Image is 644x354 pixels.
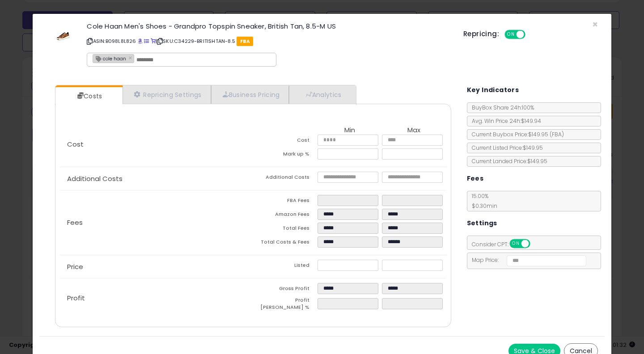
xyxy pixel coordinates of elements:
[60,141,253,148] p: Cost
[467,84,519,96] h5: Key Indicators
[528,131,564,138] span: $149.95
[60,263,253,270] p: Price
[253,209,318,223] td: Amazon Fees
[253,283,318,297] td: Gross Profit
[592,18,598,31] span: ×
[237,37,253,46] span: FBA
[467,131,564,138] span: Current Buybox Price:
[382,126,446,135] th: Max
[253,135,318,148] td: Cost
[467,240,542,248] span: Consider CPT:
[144,38,149,45] a: All offer listings
[529,240,543,248] span: OFF
[467,157,547,165] span: Current Landed Price: $149.95
[524,31,538,38] span: OFF
[60,295,253,302] p: Profit
[253,148,318,162] td: Mark up %
[467,218,497,229] h5: Settings
[55,23,71,50] img: 21Cn8jk4ZjL._SL60_.jpg
[138,38,143,45] a: BuyBox page
[550,131,564,138] span: ( FBA )
[123,85,211,104] a: Repricing Settings
[87,34,450,48] p: ASIN: B098L8L826 | SKU: C34229-BRITISHTAN-8.5
[505,31,517,38] span: ON
[93,55,126,62] span: cole haan
[253,195,318,209] td: FBA Fees
[128,54,134,62] a: ×
[467,202,497,210] span: $0.30 min
[55,87,122,105] a: Costs
[253,223,318,236] td: Total Fees
[253,260,318,274] td: Listed
[87,23,450,29] h3: Cole Haan Men's Shoes - Grandpro Topspin Sneaker, British Tan, 8.5-M US
[467,173,484,184] h5: Fees
[467,117,541,125] span: Avg. Win Price 24h: $149.94
[211,85,289,104] a: Business Pricing
[253,236,318,250] td: Total Costs & Fees
[253,297,318,313] td: Profit [PERSON_NAME] %
[467,256,587,264] span: Map Price:
[467,192,497,210] span: 15.00 %
[60,219,253,226] p: Fees
[151,38,156,45] a: Your listing only
[60,175,253,182] p: Additional Costs
[289,85,355,104] a: Analytics
[463,30,499,38] h5: Repricing:
[467,104,534,111] span: BuyBox Share 24h: 100%
[510,240,521,248] span: ON
[318,126,382,135] th: Min
[467,144,543,152] span: Current Listed Price: $149.95
[253,172,318,185] td: Additional Costs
